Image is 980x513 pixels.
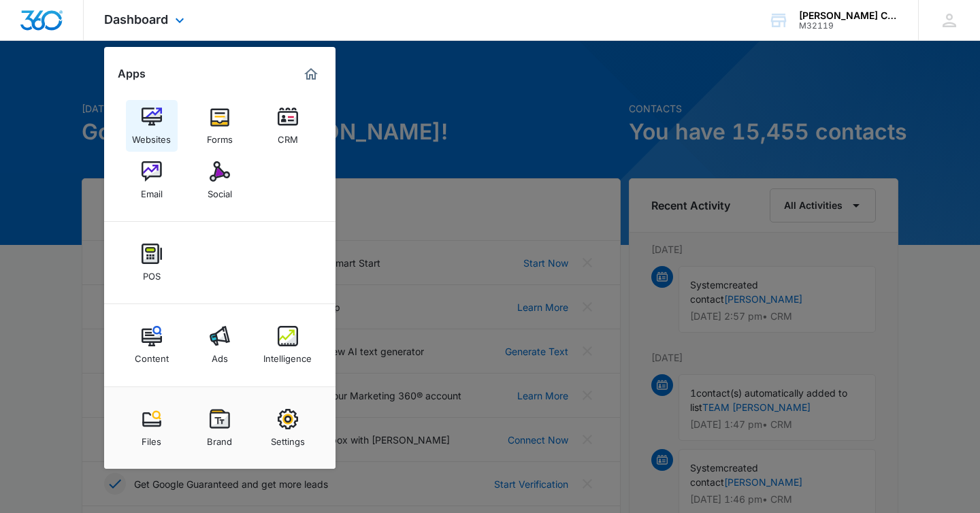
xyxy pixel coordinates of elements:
a: Brand [194,402,246,454]
div: Email [141,182,163,199]
a: Content [126,319,178,371]
div: Files [142,429,161,447]
h2: Apps [118,67,146,80]
div: CRM [278,127,298,145]
a: Files [126,402,178,454]
div: Websites [132,127,171,145]
div: Brand [207,429,232,447]
a: Forms [194,100,246,152]
div: POS [143,264,161,282]
a: Settings [262,402,314,454]
div: account id [799,21,898,31]
a: Intelligence [262,319,314,371]
a: Marketing 360® Dashboard [300,63,322,85]
div: Settings [271,429,305,447]
div: account name [799,10,898,21]
a: Social [194,154,246,206]
div: Content [135,346,169,364]
a: Websites [126,100,178,152]
a: CRM [262,100,314,152]
a: Ads [194,319,246,371]
div: Intelligence [263,346,312,364]
div: Forms [207,127,233,145]
a: POS [126,237,178,288]
div: Social [208,182,232,199]
span: Dashboard [104,12,168,27]
a: Email [126,154,178,206]
div: Ads [212,346,228,364]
